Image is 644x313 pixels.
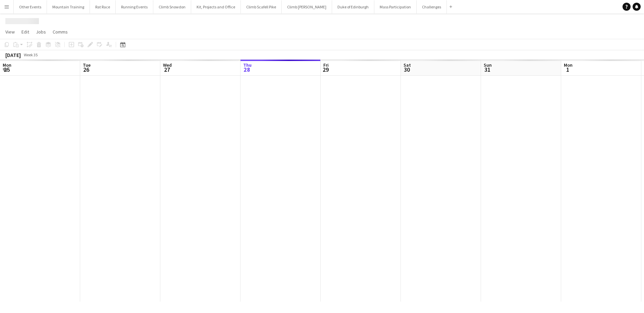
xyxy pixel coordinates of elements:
span: Mon [564,62,573,68]
div: [DATE] [5,52,21,58]
a: View [3,27,17,36]
span: 1 [563,66,573,73]
button: Climb Snowdon [153,0,191,13]
button: Mass Participation [374,0,417,13]
button: Rat Race [90,0,116,13]
a: Jobs [33,27,49,36]
span: Week 35 [22,52,39,57]
button: Other Events [14,0,47,13]
a: Comms [50,27,70,36]
span: 30 [402,66,411,73]
button: Mountain Training [47,0,90,13]
span: Edit [21,29,29,35]
span: Sat [404,62,411,68]
span: Tue [83,62,91,68]
span: Jobs [36,29,46,35]
button: Climb [PERSON_NAME] [282,0,332,13]
span: Sun [484,62,492,68]
span: Mon [3,62,11,68]
span: 31 [483,66,492,73]
span: 28 [242,66,252,73]
span: Fri [323,62,329,68]
button: Kit, Projects and Office [191,0,241,13]
span: Comms [53,29,68,35]
button: Duke of Edinburgh [332,0,374,13]
span: View [5,29,15,35]
span: 27 [162,66,172,73]
span: 26 [82,66,91,73]
span: Wed [163,62,172,68]
span: 29 [322,66,329,73]
button: Running Events [116,0,153,13]
button: Challenges [417,0,447,13]
span: Thu [243,62,252,68]
span: 25 [2,66,11,73]
a: Edit [19,27,32,36]
button: Climb Scafell Pike [241,0,282,13]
